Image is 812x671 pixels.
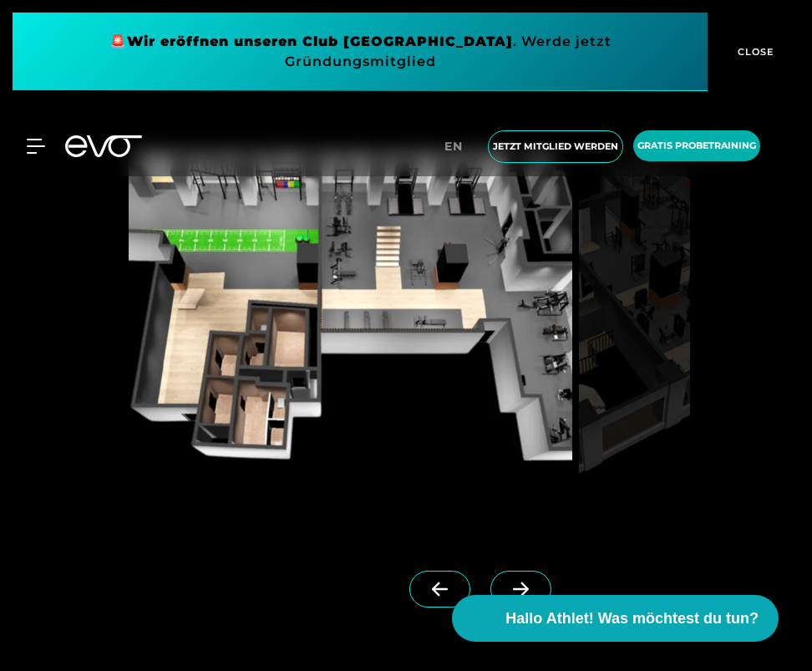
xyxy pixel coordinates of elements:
[708,13,799,91] button: CLOSE
[444,139,463,154] span: en
[129,97,572,531] img: evofitness
[452,595,779,642] button: Hallo Athlet! Was möchtest du tun?
[444,137,473,156] a: en
[637,139,756,153] span: Gratis Probetraining
[493,140,618,154] span: Jetzt Mitglied werden
[505,607,759,630] span: Hallo Athlet! Was möchtest du tun?
[483,130,628,163] a: Jetzt Mitglied werden
[579,97,690,531] img: evofitness
[628,130,765,163] a: Gratis Probetraining
[733,44,774,59] span: CLOSE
